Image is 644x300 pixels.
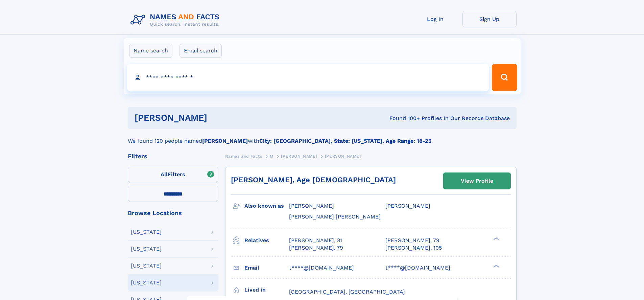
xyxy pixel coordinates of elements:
div: ❯ [492,264,500,268]
a: [PERSON_NAME], 81 [289,237,342,244]
img: Logo Names and Facts [128,11,225,29]
a: Sign Up [462,11,517,27]
a: [PERSON_NAME], 79 [289,244,343,252]
div: [US_STATE] [131,246,162,252]
h3: Also known as [244,200,289,212]
div: [US_STATE] [131,280,162,285]
div: Browse Locations [128,210,218,216]
h3: Relatives [244,235,289,246]
a: Names and Facts [225,152,262,160]
h3: Email [244,262,289,274]
a: M [270,152,273,160]
h1: [PERSON_NAME] [135,114,299,122]
div: We found 120 people named with . [128,129,517,145]
span: All [161,171,168,178]
span: [GEOGRAPHIC_DATA], [GEOGRAPHIC_DATA] [289,289,405,295]
span: M [270,154,273,159]
div: ❯ [492,236,500,241]
input: search input [127,64,489,91]
a: [PERSON_NAME], 105 [385,244,442,252]
span: [PERSON_NAME] [281,154,317,159]
button: Search Button [492,64,517,91]
a: [PERSON_NAME], Age [DEMOGRAPHIC_DATA] [231,176,396,184]
a: [PERSON_NAME] [281,152,317,160]
span: [PERSON_NAME] [325,154,361,159]
span: [PERSON_NAME] [289,203,334,209]
label: Name search [129,44,172,58]
h3: Lived in [244,284,289,296]
div: [US_STATE] [131,229,162,235]
a: Log In [408,11,462,27]
a: [PERSON_NAME], 79 [385,237,439,244]
div: Filters [128,153,218,159]
a: View Profile [444,173,510,189]
label: Email search [180,44,222,58]
div: [US_STATE] [131,263,162,269]
b: [PERSON_NAME] [202,138,248,144]
div: Found 100+ Profiles In Our Records Database [298,115,510,122]
div: View Profile [461,173,493,189]
label: Filters [128,167,218,183]
b: City: [GEOGRAPHIC_DATA], State: [US_STATE], Age Range: 18-25 [259,138,431,144]
span: [PERSON_NAME] [PERSON_NAME] [289,213,381,220]
span: [PERSON_NAME] [385,203,430,209]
